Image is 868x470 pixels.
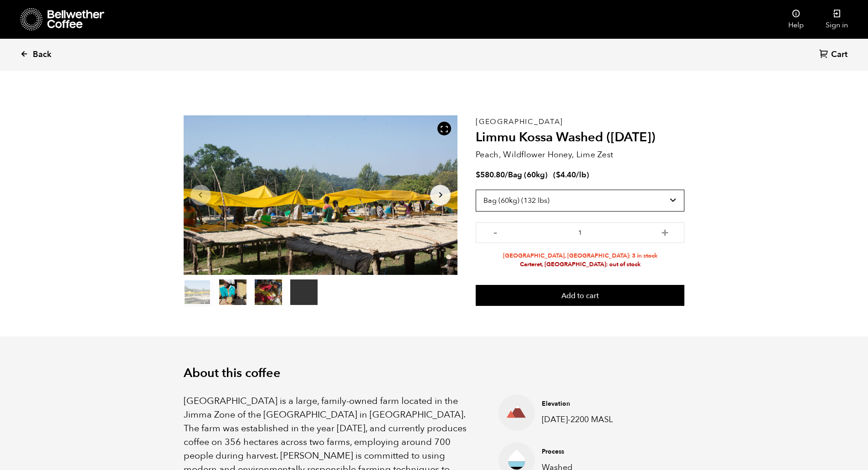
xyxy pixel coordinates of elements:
h2: Limmu Kossa Washed ([DATE]) [476,130,684,145]
li: [GEOGRAPHIC_DATA], [GEOGRAPHIC_DATA]: 3 in stock [476,252,684,260]
button: - [489,227,501,236]
span: ( ) [553,170,589,180]
button: Add to cart [476,285,684,306]
h4: Process [542,447,643,456]
span: $ [556,170,560,180]
h4: Elevation [542,399,643,408]
span: $ [476,170,480,180]
p: [DATE]-2200 MASL [542,413,643,426]
li: Carteret, [GEOGRAPHIC_DATA]: out of stock [476,260,684,269]
p: Peach, Wildflower Honey, Lime Zest [476,149,684,161]
span: Bag (60kg) [508,170,548,180]
span: /lb [576,170,586,180]
span: Cart [831,49,847,60]
button: + [659,227,671,236]
video: Your browser does not support the video tag. [290,279,318,305]
h2: About this coffee [184,366,685,381]
span: / [505,170,508,180]
bdi: 580.80 [476,170,505,180]
span: Back [33,49,51,60]
bdi: 4.40 [556,170,576,180]
a: Cart [819,49,850,61]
